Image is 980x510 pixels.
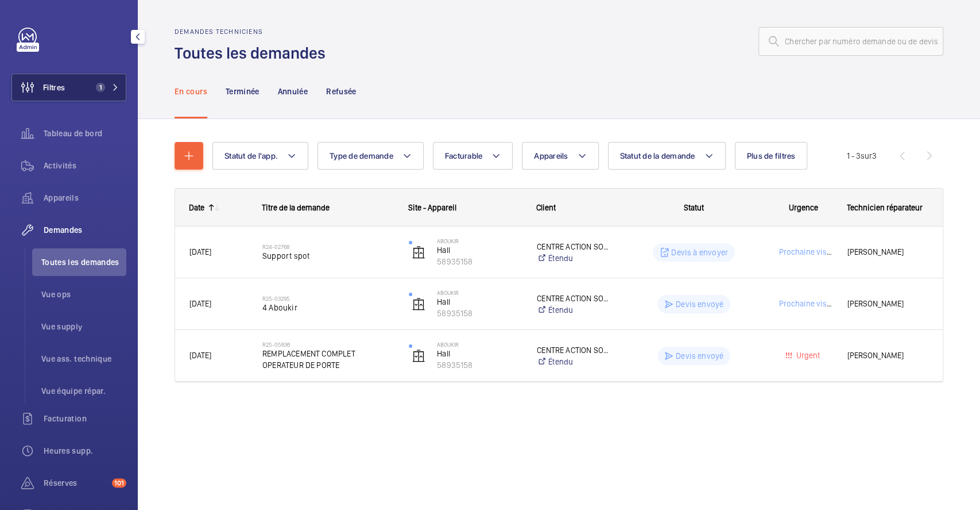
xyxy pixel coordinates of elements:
span: Client [536,203,556,212]
span: 1 [96,83,105,92]
p: 58935158 [437,359,522,371]
button: Filtres1 [11,74,126,101]
p: Hall [437,348,522,359]
span: Type de demande [330,151,393,160]
span: [PERSON_NAME] [847,246,928,259]
p: Aboukir [437,341,522,348]
span: Facturable [445,151,483,160]
h2: R25-03295 [262,295,394,302]
span: Urgent [794,351,820,360]
a: Étendu [537,304,613,316]
span: [DATE] [189,351,211,360]
img: elevator.svg [412,246,425,259]
span: [DATE] [189,299,211,308]
button: Statut de l'app. [212,142,308,170]
span: Support spot [262,250,394,262]
p: Devis envoyé [676,350,723,362]
span: Tableau de bord [44,128,126,139]
span: Urgence [789,203,818,212]
span: Filtres [43,82,65,93]
p: CENTRE ACTION SOCIALE [DEMOGRAPHIC_DATA] [537,293,613,304]
span: [PERSON_NAME] [847,349,928,362]
span: Heures supp. [44,445,126,457]
div: Date [189,203,204,212]
span: Vue ass. technique [41,353,126,365]
p: Refusée [326,86,356,97]
p: En cours [175,86,207,97]
button: Appareils [522,142,598,170]
a: Étendu [537,356,613,367]
span: Appareils [44,192,126,204]
span: [PERSON_NAME] [847,297,928,310]
span: Vue équipe répar. [41,385,126,397]
span: [DATE] [189,247,211,256]
span: Statut de l'app. [224,151,278,160]
p: Devis envoyé [676,298,723,310]
p: CENTRE ACTION SOCIALE [DEMOGRAPHIC_DATA] [537,344,613,356]
span: Site - Appareil [408,203,456,212]
span: Titre de la demande [262,203,330,212]
span: Activités [44,160,126,171]
span: Statut [684,203,704,212]
span: Statut de la demande [620,151,695,160]
span: 1 - 3 3 [847,152,877,160]
span: Technicien réparateur [847,203,923,212]
span: Prochaine visite [777,299,835,308]
button: Type de demande [317,142,424,170]
p: CENTRE ACTION SOCIALE [DEMOGRAPHIC_DATA] [537,241,613,252]
span: 4 Aboukir [262,302,394,313]
button: Plus de filtres [735,142,808,170]
p: Hall [437,244,522,256]
a: Étendu [537,252,613,264]
span: sur [861,151,872,160]
img: elevator.svg [412,349,425,363]
p: 58935158 [437,308,522,319]
span: Prochaine visite [777,247,835,256]
p: Hall [437,296,522,308]
img: elevator.svg [412,297,425,311]
h2: R24-02768 [262,243,394,250]
p: Devis à envoyer [671,247,728,258]
h1: Toutes les demandes [175,43,332,64]
span: Plus de filtres [747,151,796,160]
span: 101 [112,478,126,488]
span: REMPLACEMENT COMPLET OPERATEUR DE PORTE [262,348,394,371]
p: Aboukir [437,237,522,244]
span: Réserves [44,477,107,489]
span: Facturation [44,413,126,424]
button: Statut de la demande [608,142,726,170]
h2: R25-05636 [262,341,394,348]
input: Chercher par numéro demande ou de devis [758,27,943,56]
span: Vue supply [41,321,126,332]
p: 58935158 [437,256,522,267]
span: Appareils [534,151,568,160]
h2: Demandes techniciens [175,28,332,36]
span: Vue ops [41,289,126,300]
p: Terminée [226,86,259,97]
p: Annulée [278,86,308,97]
span: Demandes [44,224,126,236]
span: Toutes les demandes [41,256,126,268]
p: Aboukir [437,289,522,296]
button: Facturable [433,142,513,170]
